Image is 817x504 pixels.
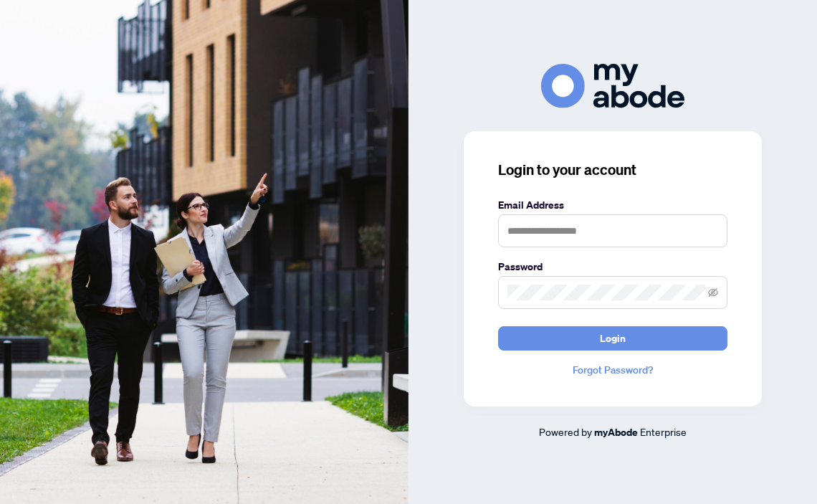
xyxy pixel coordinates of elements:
[594,424,638,440] a: myAbode
[498,197,727,213] label: Email Address
[539,425,592,438] span: Powered by
[640,425,687,438] span: Enterprise
[600,327,626,350] span: Login
[498,259,727,275] label: Password
[498,362,727,378] a: Forgot Password?
[541,64,684,108] img: ma-logo
[498,160,727,180] h3: Login to your account
[708,287,718,298] span: eye-invisible
[498,326,727,351] button: Login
